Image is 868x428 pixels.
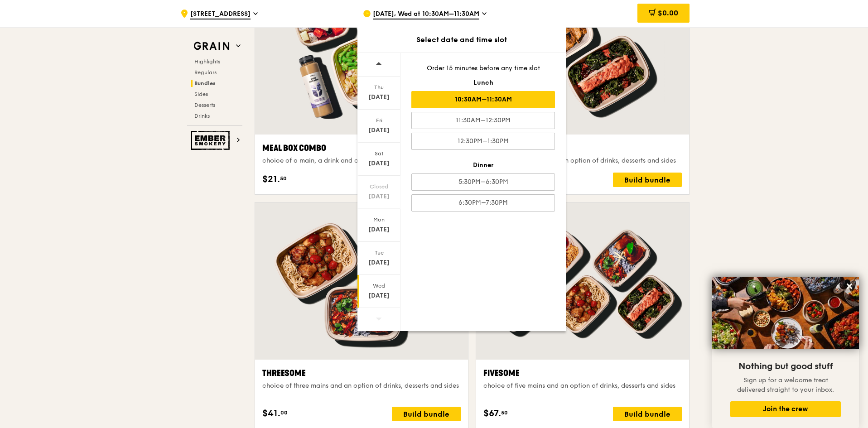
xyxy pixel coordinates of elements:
[194,58,220,65] span: Highlights
[483,367,682,380] div: Fivesome
[411,112,555,129] div: 11:30AM–12:30PM
[411,161,555,170] div: Dinner
[359,93,399,102] div: [DATE]
[191,38,232,54] img: Grain web logo
[262,367,461,380] div: Threesome
[359,84,399,91] div: Thu
[712,277,859,349] img: DSC07876-Edit02-Large.jpeg
[730,401,841,417] button: Join the crew
[373,10,479,19] span: [DATE], Wed at 10:30AM–11:30AM
[411,194,555,212] div: 6:30PM–7:30PM
[262,381,461,390] div: choice of three mains and an option of drinks, desserts and sides
[190,10,251,19] span: [STREET_ADDRESS]
[483,156,682,165] div: choice of two mains and an option of drinks, desserts and sides
[194,113,210,119] span: Drinks
[411,64,555,73] div: Order 15 minutes before any time slot
[359,117,399,124] div: Fri
[262,407,280,420] span: $41.
[483,381,682,390] div: choice of five mains and an option of drinks, desserts and sides
[191,131,232,150] img: Ember Smokery web logo
[658,9,678,17] span: $0.00
[194,69,217,76] span: Regulars
[842,279,857,293] button: Close
[359,183,399,190] div: Closed
[262,142,461,154] div: Meal Box Combo
[738,361,833,372] span: Nothing but good stuff
[357,34,566,45] div: Select date and time slot
[262,173,280,186] span: $21.
[194,91,208,97] span: Sides
[359,216,399,223] div: Mon
[392,407,461,421] div: Build bundle
[359,126,399,135] div: [DATE]
[359,225,399,234] div: [DATE]
[359,282,399,289] div: Wed
[613,173,682,187] div: Build bundle
[411,173,555,191] div: 5:30PM–6:30PM
[194,80,216,87] span: Bundles
[280,409,288,416] span: 00
[483,142,682,154] div: Twosome
[359,291,399,300] div: [DATE]
[411,78,555,87] div: Lunch
[359,249,399,256] div: Tue
[359,150,399,157] div: Sat
[501,409,508,416] span: 50
[359,258,399,267] div: [DATE]
[411,91,555,108] div: 10:30AM–11:30AM
[613,407,682,421] div: Build bundle
[411,133,555,150] div: 12:30PM–1:30PM
[194,102,215,108] span: Desserts
[359,159,399,168] div: [DATE]
[737,376,834,394] span: Sign up for a welcome treat delivered straight to your inbox.
[483,407,501,420] span: $67.
[359,192,399,201] div: [DATE]
[280,175,287,182] span: 50
[262,156,461,165] div: choice of a main, a drink and a side or dessert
